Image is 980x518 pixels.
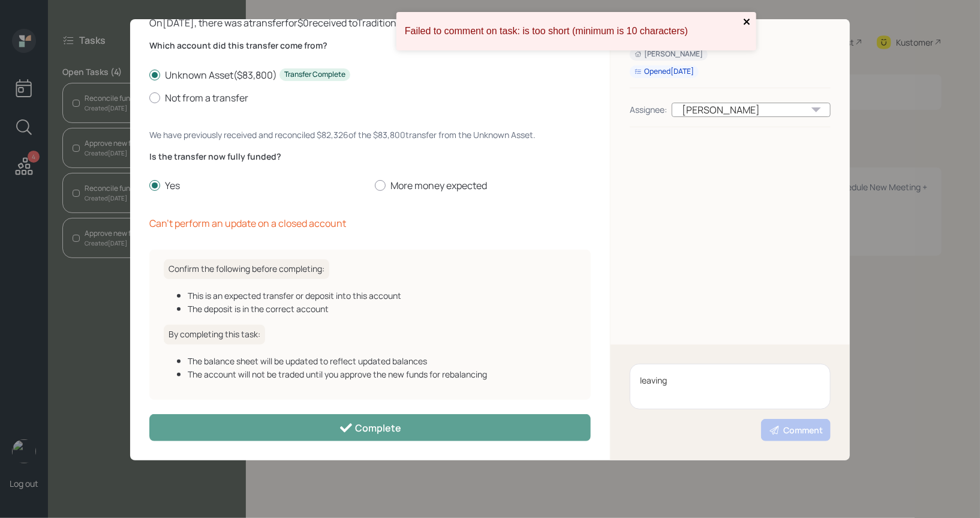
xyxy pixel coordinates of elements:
div: [PERSON_NAME] [635,49,703,59]
div: The account will not be traded until you approve the new funds for rebalancing [188,368,576,381]
div: Failed to comment on task: is too short (minimum is 10 characters) [405,26,739,37]
div: Opened [DATE] [635,67,694,77]
label: Unknown Asset ( $83,800 ) [149,68,591,82]
div: Complete [339,421,402,435]
button: Comment [761,419,831,441]
h6: Confirm the following before completing: [164,259,329,279]
button: Complete [149,414,591,441]
div: Comment [769,424,823,436]
label: Which account did this transfer come from? [149,40,591,52]
div: [PERSON_NAME] [672,103,831,117]
label: Not from a transfer [149,91,591,104]
div: The deposit is in the correct account [188,303,576,315]
div: We have previously received and reconciled $82,326 of the $83,800 transfer from the Unknown Asset . [149,128,591,141]
div: The balance sheet will be updated to reflect updated balances [188,355,576,367]
div: Transfer Complete [284,70,345,80]
button: close [743,17,751,28]
textarea: leaving [630,364,831,409]
div: This is an expected transfer or deposit into this account [188,289,576,302]
label: Yes [149,179,365,192]
label: More money expected [375,179,591,192]
div: On [DATE] , there was a transfer for $0 received to Traditional IRA . [149,16,591,30]
h6: By completing this task: [164,325,265,345]
label: Is the transfer now fully funded? [149,151,591,163]
p: Can't perform an update on a closed account [149,216,591,230]
div: Assignee: [630,103,667,116]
